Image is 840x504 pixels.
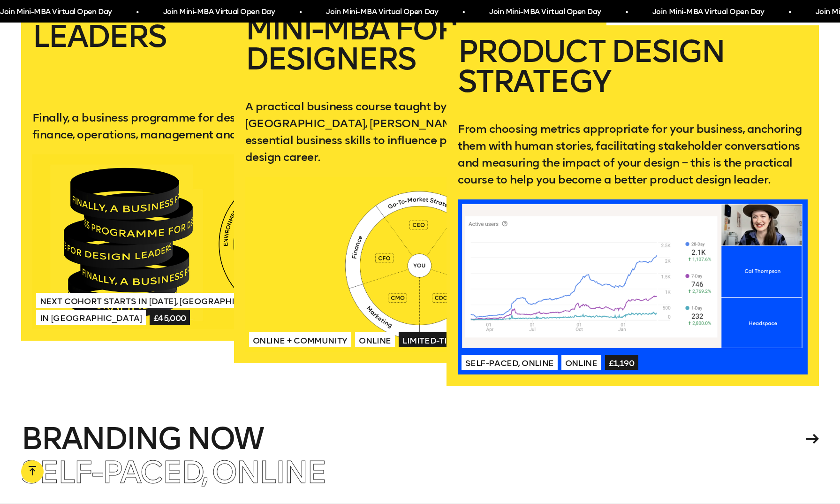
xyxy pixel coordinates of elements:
[626,4,628,21] span: •
[355,332,395,347] span: Online
[234,3,606,363] a: Mini-MBA for DesignersA practical business course taught by product leaders at [GEOGRAPHIC_DATA],...
[446,25,819,386] a: Product Design StrategyFrom choosing metrics appropriate for your business, anchoring them with h...
[150,310,190,325] span: £45,000
[36,293,331,308] span: Next Cohort Starts in [DATE], [GEOGRAPHIC_DATA] & [US_STATE]
[462,4,465,21] span: •
[458,37,808,106] h2: Product Design Strategy
[249,332,352,347] span: Online + Community
[605,355,638,370] span: £1,190
[399,332,522,347] span: Limited-time price: £2,100
[36,310,146,325] span: In [GEOGRAPHIC_DATA]
[32,109,382,143] p: Finally, a business programme for design leaders. Learn about finance, operations, management and...
[136,4,138,21] span: •
[561,355,601,370] span: Online
[21,454,325,491] span: Self-paced, Online
[245,98,595,166] p: A practical business course taught by product leaders at [GEOGRAPHIC_DATA], [PERSON_NAME] and mor...
[299,4,302,21] span: •
[788,4,791,21] span: •
[21,424,802,454] h4: Branding Now
[458,121,808,188] p: From choosing metrics appropriate for your business, anchoring them with human stories, facilitat...
[245,14,595,83] h2: Mini-MBA for Designers
[462,355,558,370] span: Self-paced, Online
